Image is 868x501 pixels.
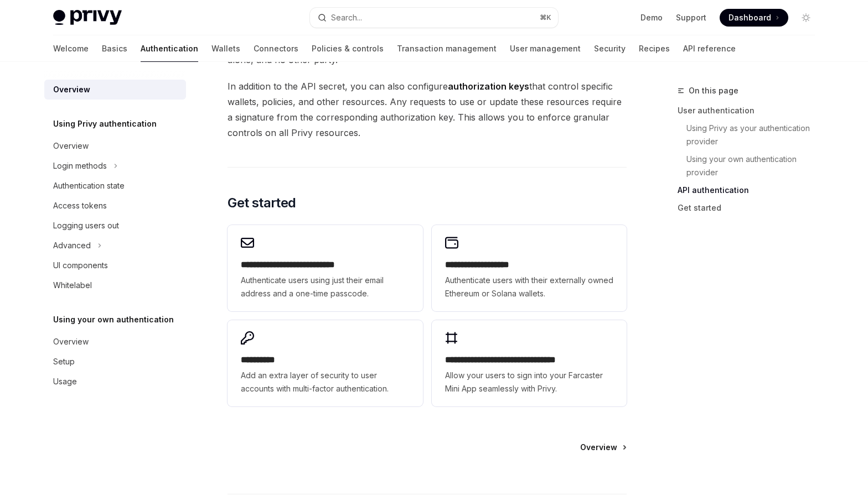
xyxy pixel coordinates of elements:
a: Recipes [639,35,670,62]
button: Open search [310,8,558,28]
div: Advanced [53,239,91,252]
a: Welcome [53,35,89,62]
button: Toggle Login methods section [44,156,186,176]
a: Demo [640,12,663,23]
a: API reference [683,35,736,62]
a: Overview [580,442,626,453]
a: Dashboard [720,9,788,27]
div: Overview [53,139,89,153]
span: Overview [580,442,617,453]
div: UI components [53,259,108,272]
span: Add an extra layer of security to user accounts with multi-factor authentication. [241,369,409,395]
a: Wallets [211,35,240,62]
span: Dashboard [728,12,771,23]
h5: Using your own authentication [53,313,174,326]
div: Usage [53,375,77,388]
a: Overview [44,332,186,352]
a: Authentication state [44,176,186,196]
span: Authenticate users with their externally owned Ethereum or Solana wallets. [445,274,613,300]
span: On this page [689,84,738,97]
a: Transaction management [397,35,497,62]
a: Authentication [141,35,198,62]
a: Logging users out [44,216,186,236]
span: Allow your users to sign into your Farcaster Mini App seamlessly with Privy. [445,369,613,395]
a: Overview [44,136,186,156]
a: Setup [44,352,186,372]
button: Toggle dark mode [797,9,815,27]
a: User authentication [678,102,824,119]
div: Authentication state [53,179,125,192]
a: UI components [44,255,186,275]
a: Get started [678,199,824,217]
a: API authentication [678,181,824,199]
a: Policies & controls [312,35,384,62]
div: Setup [53,355,75,368]
div: Access tokens [53,199,107,212]
a: Usage [44,372,186,392]
span: Authenticate users using just their email address and a one-time passcode. [241,274,409,300]
a: Connectors [254,35,298,62]
h5: Using Privy authentication [53,117,157,131]
span: Get started [228,194,296,212]
div: Overview [53,335,89,348]
span: In addition to the API secret, you can also configure that control specific wallets, policies, an... [228,79,627,140]
strong: authorization keys [448,81,529,92]
a: Security [594,35,626,62]
a: User management [510,35,581,62]
a: Using Privy as your authentication provider [678,119,824,150]
a: Support [676,12,706,23]
a: **** **** **** ****Authenticate users with their externally owned Ethereum or Solana wallets. [432,225,627,311]
div: Logging users out [53,219,119,232]
a: Overview [44,80,186,100]
a: Whitelabel [44,275,186,295]
div: Overview [53,83,90,96]
span: ⌘ K [540,13,551,22]
div: Login methods [53,159,107,173]
div: Whitelabel [53,279,92,292]
a: Basics [102,35,127,62]
div: Search... [331,11,362,24]
a: Using your own authentication provider [678,150,824,181]
img: light logo [53,10,122,25]
a: Access tokens [44,196,186,216]
a: **** *****Add an extra layer of security to user accounts with multi-factor authentication. [228,320,422,406]
button: Toggle Advanced section [44,236,186,255]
